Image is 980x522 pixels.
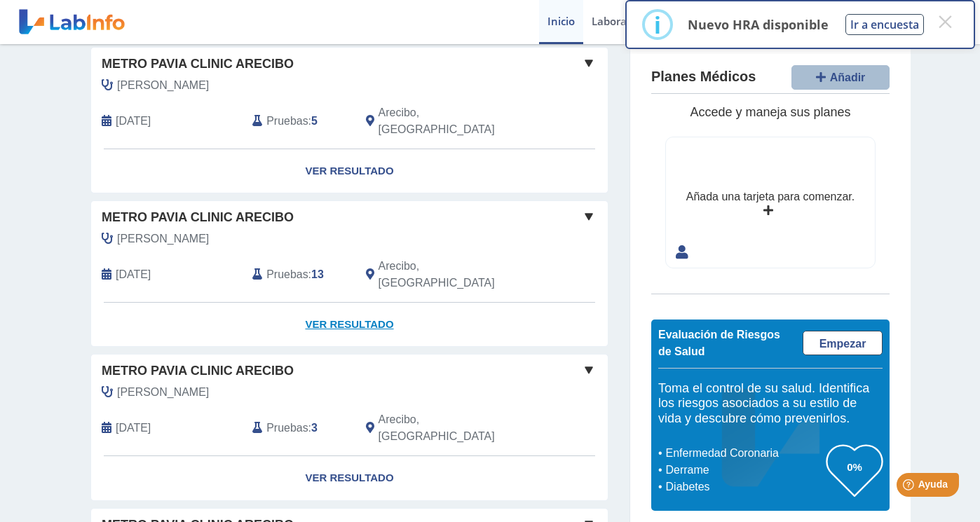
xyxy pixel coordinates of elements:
[117,231,209,247] span: Guzman Rodriguez, Steven
[803,331,883,355] a: Empezar
[658,381,883,427] h5: Toma el control de su salud. Identifica los riesgos asociados a su estilo de vida y descubre cómo...
[102,55,294,74] span: Metro Pavia Clinic Arecibo
[311,115,318,127] b: 5
[932,9,958,34] button: Close this dialog
[116,113,151,130] span: 2025-03-14
[91,149,608,193] a: Ver Resultado
[830,71,866,83] span: Añadir
[690,105,850,119] span: Accede y maneja sus planes
[651,69,756,85] h4: Planes Médicos
[91,456,608,500] a: Ver Resultado
[266,113,308,130] span: Pruebas
[662,479,826,495] li: Diabetes
[266,266,308,283] span: Pruebas
[686,188,855,205] div: Añada una tarjeta para comenzar.
[117,384,209,401] span: Zaragoza Buxo, Jose
[311,422,318,434] b: 3
[311,268,324,280] b: 13
[379,411,533,445] span: Arecibo, PR
[688,16,829,33] p: Nuevo HRA disponible
[855,467,965,507] iframe: Help widget launcher
[826,458,883,476] h3: 0%
[379,104,533,138] span: Arecibo, PR
[658,329,780,357] span: Evaluación de Riesgos de Salud
[116,266,151,283] span: 2024-05-28
[791,65,890,90] button: Añadir
[102,208,294,227] span: Metro Pavia Clinic Arecibo
[242,104,355,138] div: :
[102,362,294,380] span: Metro Pavia Clinic Arecibo
[266,420,308,437] span: Pruebas
[116,420,151,437] span: 2022-03-22
[819,338,866,350] span: Empezar
[379,258,533,291] span: Arecibo, PR
[242,411,355,445] div: :
[845,14,924,35] button: Ir a encuesta
[662,445,826,462] li: Enfermedad Coronaria
[117,77,209,94] span: Valentin Gonzalez, Fernando
[654,12,661,37] div: i
[662,462,826,479] li: Derrame
[91,303,608,347] a: Ver Resultado
[242,258,355,291] div: :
